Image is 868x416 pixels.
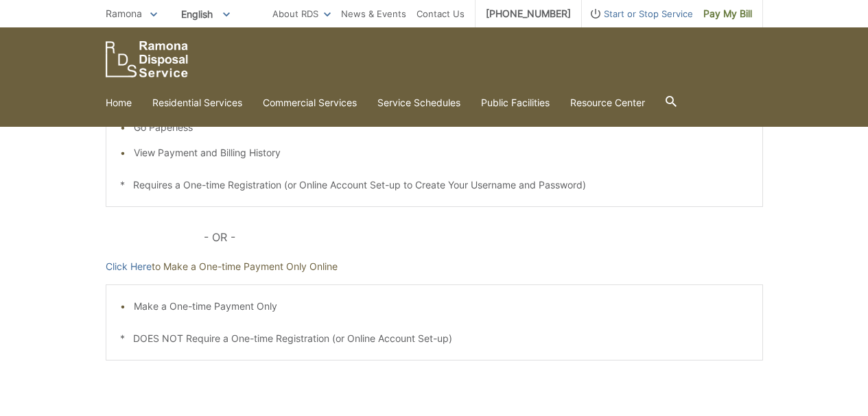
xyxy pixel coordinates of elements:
[120,331,749,346] p: * DOES NOT Require a One-time Registration (or Online Account Set-up)
[120,178,749,193] p: * Requires a One-time Registration (or Online Account Set-up to Create Your Username and Password)
[106,8,142,19] span: Ramona
[703,6,752,21] span: Pay My Bill
[152,95,242,110] a: Residential Services
[106,259,763,274] p: to Make a One-time Payment Only Online
[272,6,331,21] a: About RDS
[134,145,749,160] li: View Payment and Billing History
[106,95,132,110] a: Home
[570,95,645,110] a: Resource Center
[377,95,460,110] a: Service Schedules
[106,41,188,77] a: EDCD logo. Return to the homepage.
[204,228,762,247] p: - OR -
[106,259,152,274] a: Click Here
[134,120,749,135] li: Go Paperless
[134,299,749,314] li: Make a One-time Payment Only
[171,3,240,25] span: English
[417,6,465,21] a: Contact Us
[481,95,550,110] a: Public Facilities
[263,95,357,110] a: Commercial Services
[341,6,406,21] a: News & Events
